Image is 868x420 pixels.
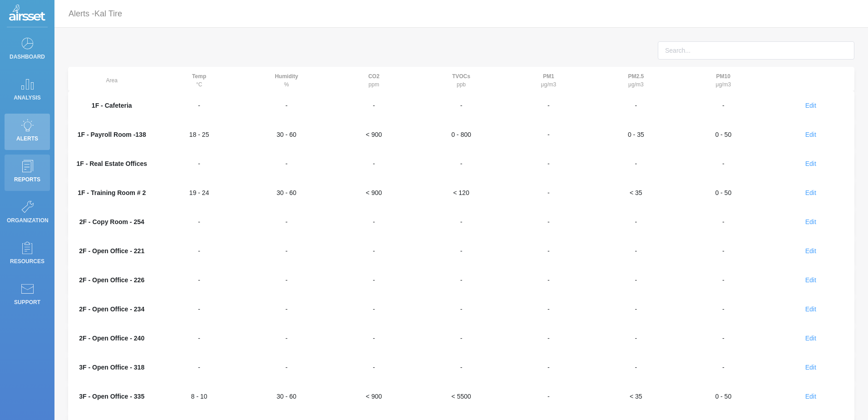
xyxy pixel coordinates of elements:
th: μg/m3 [505,67,592,91]
td: - [680,295,767,324]
td: 0 - 800 [418,120,505,149]
td: - [155,236,242,265]
td: - [155,295,242,324]
strong: Humidity [275,73,298,80]
td: - [155,324,242,353]
td: - [243,324,330,353]
td: - [505,149,592,178]
td: - [505,295,592,324]
a: Dashboard [5,32,50,68]
span: Kal Tire [94,9,122,18]
th: 3F - Open Office - 335 [68,382,155,411]
span: Edit [805,276,816,284]
button: Edit [805,184,817,202]
td: - [592,207,680,236]
td: 30 - 60 [243,120,330,149]
td: - [505,353,592,382]
th: 1F - Training Room # 2 [68,178,155,207]
button: Edit [805,96,817,115]
td: - [330,295,417,324]
td: < 900 [330,178,417,207]
strong: PM10 [716,73,730,80]
a: Resources [5,236,50,273]
th: % [243,67,330,91]
td: - [418,236,505,265]
td: - [330,207,417,236]
strong: PM2.5 [628,73,644,80]
td: - [592,91,680,120]
td: - [243,149,330,178]
td: - [330,265,417,295]
p: Resources [7,255,48,268]
td: - [505,178,592,207]
th: 2F - Open Office - 226 [68,265,155,295]
td: - [155,207,242,236]
td: - [680,353,767,382]
th: ppm [330,67,417,91]
input: Search... [658,41,854,60]
td: - [505,265,592,295]
button: Edit [805,242,817,260]
strong: PM1 [543,73,554,80]
td: - [155,265,242,295]
a: Support [5,277,50,314]
a: Alerts [5,114,50,150]
th: Area [68,67,155,91]
td: < 900 [330,120,417,149]
td: - [155,353,242,382]
td: - [330,149,417,178]
button: Edit [805,329,817,347]
button: Edit [805,358,817,376]
p: Alerts [7,132,48,145]
span: Edit [805,393,816,400]
img: Logo [9,5,45,23]
a: Analysis [5,73,50,109]
span: Edit [805,189,816,196]
th: 3F - Open Office - 318 [68,353,155,382]
td: - [243,295,330,324]
td: - [330,324,417,353]
button: Edit [805,125,817,144]
td: - [243,91,330,120]
td: - [243,353,330,382]
td: - [592,236,680,265]
a: Organization [5,195,50,232]
a: Reports [5,155,50,191]
button: Edit [805,387,817,405]
th: 1F - Real Estate Offices [68,149,155,178]
td: - [330,91,417,120]
td: - [418,353,505,382]
span: Edit [805,335,816,342]
td: - [505,207,592,236]
td: - [592,324,680,353]
span: Edit [805,247,816,255]
td: - [680,324,767,353]
th: 2F - Open Office - 240 [68,324,155,353]
td: 0 - 35 [592,120,680,149]
td: 0 - 50 [680,178,767,207]
th: 2F - Open Office - 234 [68,295,155,324]
p: Dashboard [7,50,48,64]
td: - [680,236,767,265]
td: - [592,353,680,382]
td: < 900 [330,382,417,411]
td: - [680,207,767,236]
td: - [155,91,242,120]
td: 19 - 24 [155,178,242,207]
td: - [418,295,505,324]
strong: CO2 [368,73,380,80]
td: - [418,149,505,178]
td: - [243,265,330,295]
td: < 35 [592,382,680,411]
td: - [243,207,330,236]
th: ppb [418,67,505,91]
button: Edit [805,300,817,318]
th: 2F - Open Office - 221 [68,236,155,265]
p: Reports [7,173,48,186]
p: Alerts - [69,5,122,22]
td: - [418,207,505,236]
td: - [505,324,592,353]
td: 30 - 60 [243,178,330,207]
td: 30 - 60 [243,382,330,411]
p: Analysis [7,91,48,105]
